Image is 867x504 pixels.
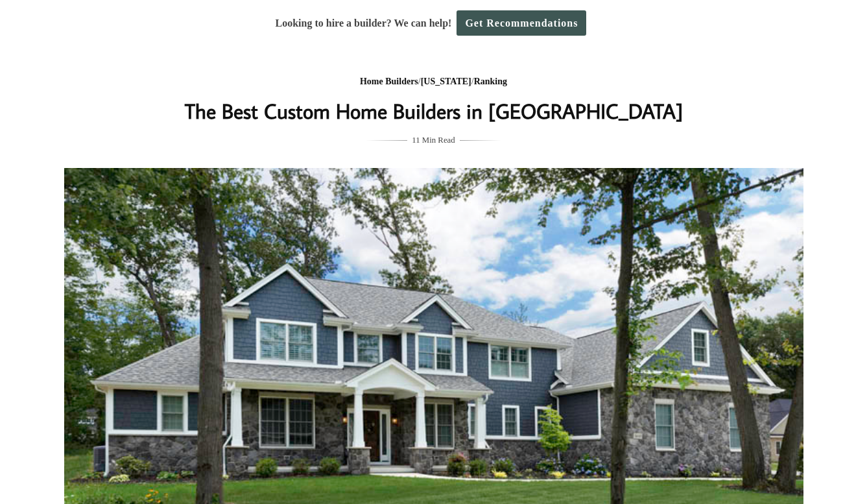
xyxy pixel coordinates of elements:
a: Home Builders [360,77,418,86]
a: [US_STATE] [421,77,471,86]
div: / / [175,74,693,90]
span: 11 Min Read [412,133,455,147]
h1: The Best Custom Home Builders in [GEOGRAPHIC_DATA] [175,95,693,126]
a: Ranking [474,77,507,86]
a: Get Recommendations [457,10,586,36]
